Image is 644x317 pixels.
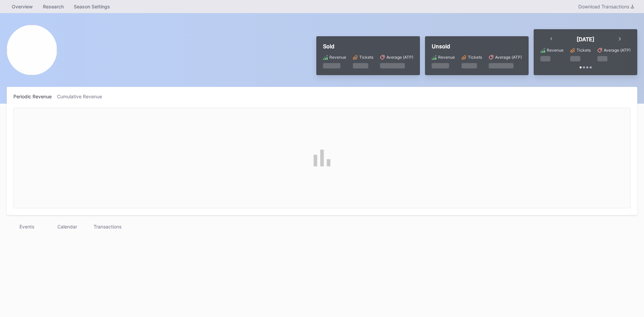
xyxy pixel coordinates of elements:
div: Unsold [432,43,522,50]
div: Periodic Revenue [13,94,57,99]
div: Calendar [47,222,87,231]
div: [DATE] [577,36,594,43]
a: Season Settings [69,2,115,11]
div: Average (ATP) [604,48,631,53]
div: Revenue [547,48,563,53]
div: Events [7,222,47,231]
div: Tickets [577,48,591,53]
div: Revenue [438,55,455,60]
div: Sold [323,43,413,50]
div: Cumulative Revenue [57,94,107,99]
a: Overview [7,2,38,11]
div: Average (ATP) [386,55,413,60]
a: Research [38,2,69,11]
div: Transactions [87,222,127,231]
div: Tickets [468,55,482,60]
div: Tickets [359,55,373,60]
div: Average (ATP) [495,55,522,60]
div: Download Transactions [578,4,634,9]
button: Download Transactions [575,2,637,11]
div: Revenue [329,55,346,60]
